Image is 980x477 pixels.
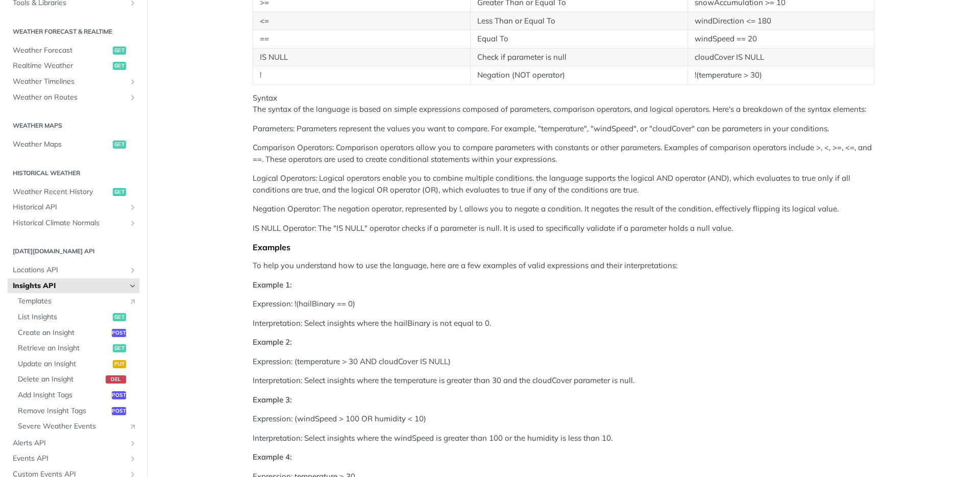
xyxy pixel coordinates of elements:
[253,337,292,347] strong: Example 2:
[253,280,292,290] strong: Example 1:
[129,297,137,305] i: Link
[13,454,126,464] span: Events API
[13,139,110,150] span: Weather Maps
[8,263,139,278] a: Locations APIShow subpages for Locations API
[113,344,126,352] span: get
[112,329,126,337] span: post
[8,27,139,36] h2: Weather Forecast & realtime
[253,375,874,387] p: Interpretation: Select insights where the temperature is greater than 30 and the cloudCover param...
[8,74,139,89] a: Weather TimelinesShow subpages for Weather Timelines
[253,66,471,85] td: !
[8,137,139,152] a: Weather Mapsget
[129,439,137,447] button: Show subpages for Alerts API
[18,343,110,353] span: Retrieve an Insight
[13,403,139,419] a: Remove Insight Tagspost
[18,359,110,369] span: Update an Insight
[18,312,110,322] span: List Insights
[112,391,126,399] span: post
[129,219,137,227] button: Show subpages for Historical Climate Normals
[113,140,126,149] span: get
[113,360,126,368] span: put
[8,436,139,451] a: Alerts APIShow subpages for Alerts API
[253,318,874,329] p: Interpretation: Select insights where the hailBinary is not equal to 0.
[8,184,139,200] a: Weather Recent Historyget
[253,30,471,49] td: ==
[18,328,109,338] span: Create an Insight
[253,203,874,215] p: Negation Operator: The negation operator, represented by !, allows you to negate a condition. It ...
[8,247,139,256] h2: [DATE][DOMAIN_NAME] API
[253,92,874,115] p: Syntax The syntax of the language is based on simple expressions composed of parameters, comparis...
[129,203,137,211] button: Show subpages for Historical API
[688,66,874,85] td: !(temperature > 30)
[13,61,110,71] span: Realtime Weather
[113,62,126,70] span: get
[8,278,139,294] a: Insights APIHide subpages for Insights API
[18,374,103,385] span: Delete an Insight
[8,169,139,178] h2: Historical Weather
[113,313,126,321] span: get
[18,296,124,306] span: Templates
[18,406,109,416] span: Remove Insight Tags
[13,187,110,197] span: Weather Recent History
[13,325,139,341] a: Create an Insightpost
[8,451,139,466] a: Events APIShow subpages for Events API
[129,78,137,86] button: Show subpages for Weather Timelines
[13,218,126,228] span: Historical Climate Normals
[470,48,688,66] td: Check if parameter is null
[688,48,874,66] td: cloudCover IS NULL
[18,421,124,432] span: Severe Weather Events
[8,58,139,74] a: Realtime Weatherget
[253,395,292,404] strong: Example 3:
[129,93,137,102] button: Show subpages for Weather on Routes
[253,173,874,196] p: Logical Operators: Logical operators enable you to combine multiple conditions. the language supp...
[253,123,874,135] p: Parameters: Parameters represent the values you want to compare. For example, "temperature", "win...
[253,142,874,165] p: Comparison Operators: Comparison operators allow you to compare parameters with constants or othe...
[106,375,126,384] span: del
[13,372,139,387] a: Delete an Insightdel
[129,455,137,463] button: Show subpages for Events API
[13,419,139,434] a: Severe Weather EventsLink
[13,77,126,87] span: Weather Timelines
[13,356,139,372] a: Update an Insightput
[253,298,874,310] p: Expression: !(hailBinary == 0)
[470,66,688,85] td: Negation (NOT operator)
[113,188,126,196] span: get
[253,242,874,252] div: Examples
[13,309,139,325] a: List Insightsget
[470,30,688,49] td: Equal To
[13,202,126,212] span: Historical API
[13,281,126,291] span: Insights API
[253,433,874,444] p: Interpretation: Select insights where the windSpeed is greater than 100 or the humidity is less t...
[13,438,126,448] span: Alerts API
[112,407,126,415] span: post
[8,43,139,58] a: Weather Forecastget
[113,46,126,55] span: get
[13,341,139,356] a: Retrieve an Insightget
[253,12,471,30] td: <=
[8,90,139,105] a: Weather on RoutesShow subpages for Weather on Routes
[253,413,874,425] p: Expression: (windSpeed > 100 OR humidity < 10)
[13,388,139,403] a: Add Insight Tagspost
[8,200,139,215] a: Historical APIShow subpages for Historical API
[253,260,874,272] p: To help you understand how to use the language, here are a few examples of valid expressions and ...
[129,422,137,431] i: Link
[18,390,109,400] span: Add Insight Tags
[13,45,110,56] span: Weather Forecast
[13,265,126,275] span: Locations API
[688,30,874,49] td: windSpeed == 20
[13,294,139,309] a: TemplatesLink
[129,282,137,290] button: Hide subpages for Insights API
[688,12,874,30] td: windDirection <= 180
[8,121,139,130] h2: Weather Maps
[253,223,874,234] p: IS NULL Operator: The "IS NULL" operator checks if a parameter is null. It is used to specificall...
[253,356,874,368] p: Expression: (temperature > 30 AND cloudCover IS NULL)
[253,48,471,66] td: IS NULL
[129,266,137,274] button: Show subpages for Locations API
[13,92,126,103] span: Weather on Routes
[253,452,292,462] strong: Example 4:
[8,216,139,231] a: Historical Climate NormalsShow subpages for Historical Climate Normals
[470,12,688,30] td: Less Than or Equal To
